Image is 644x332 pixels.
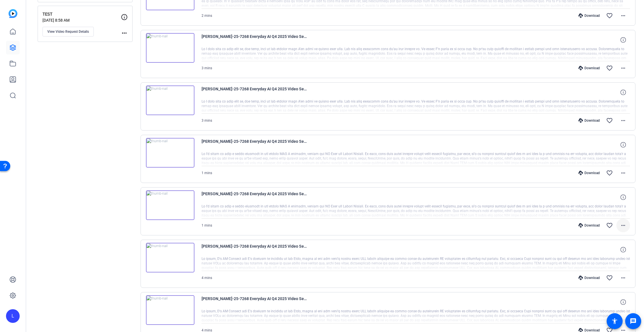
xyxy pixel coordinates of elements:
mat-icon: favorite_border [606,117,613,124]
mat-icon: more_horiz [620,274,627,281]
mat-icon: more_horiz [121,30,128,36]
p: TEST [42,11,121,18]
span: View Video Request Details [47,29,89,34]
mat-icon: favorite_border [606,274,613,281]
mat-icon: more_horiz [620,65,627,72]
button: View Video Request Details [42,27,94,36]
img: thumb-nail [146,138,194,168]
p: [DATE] 8:58 AM [42,18,121,23]
img: blue-gradient.svg [9,9,17,18]
mat-icon: favorite_border [606,12,613,19]
mat-icon: favorite_border [606,170,613,176]
span: 1 mins [202,171,212,175]
mat-icon: accessibility [611,318,618,325]
span: [PERSON_NAME]-25-7268 Everyday AI Q4 2025 Video Series-[PERSON_NAME]-1758898283287-screen [202,138,307,152]
div: Download [576,66,603,70]
mat-icon: more_horiz [620,222,627,229]
mat-icon: more_horiz [620,12,627,19]
div: L [6,309,20,323]
span: [PERSON_NAME]-25-7268 Everyday AI Q4 2025 Video Series-[PERSON_NAME]-1758898648344-webcam [202,85,307,99]
mat-icon: more_horiz [620,117,627,124]
mat-icon: favorite_border [606,222,613,229]
img: thumb-nail [146,295,194,325]
img: thumb-nail [146,243,194,272]
mat-icon: favorite_border [606,65,613,72]
mat-icon: message [630,318,637,325]
mat-icon: more_horiz [620,170,627,176]
span: [PERSON_NAME]-25-7268 Everyday AI Q4 2025 Video Series-[PERSON_NAME]-1758898648343-screen [202,33,307,47]
div: Download [576,171,603,175]
div: Download [576,13,603,18]
span: 2 mins [202,14,212,18]
div: Download [576,118,603,123]
img: thumb-nail [146,85,194,115]
div: Download [576,223,603,228]
span: [PERSON_NAME]-25-7268 Everyday AI Q4 2025 Video Series-JP - Screen Record - TAXi-1758754327210-we... [202,295,307,309]
div: Download [576,276,603,280]
span: [PERSON_NAME]-25-7268 Everyday AI Q4 2025 Video Series-JP - Screen Record - TAXi-1758754327210-sc... [202,243,307,256]
span: 1 mins [202,223,212,227]
span: [PERSON_NAME]-25-7268 Everyday AI Q4 2025 Video Series-[PERSON_NAME]-1758898283287-webcam [202,190,307,204]
img: thumb-nail [146,190,194,220]
span: 4 mins [202,276,212,280]
span: 3 mins [202,66,212,70]
img: thumb-nail [146,33,194,63]
span: 3 mins [202,119,212,123]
